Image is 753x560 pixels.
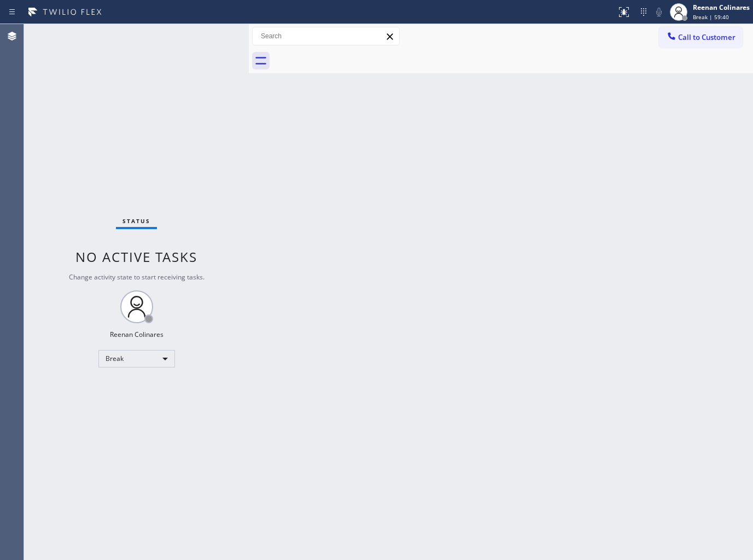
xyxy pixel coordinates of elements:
[693,3,750,12] div: Reenan Colinares
[75,248,197,266] span: No active tasks
[659,27,743,48] button: Call to Customer
[98,350,175,367] div: Break
[693,13,729,21] span: Break | 59:40
[651,4,667,20] button: Mute
[253,27,399,45] input: Search
[69,272,205,282] span: Change activity state to start receiving tasks.
[678,32,736,42] span: Call to Customer
[122,217,150,225] span: Status
[110,330,164,339] div: Reenan Colinares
